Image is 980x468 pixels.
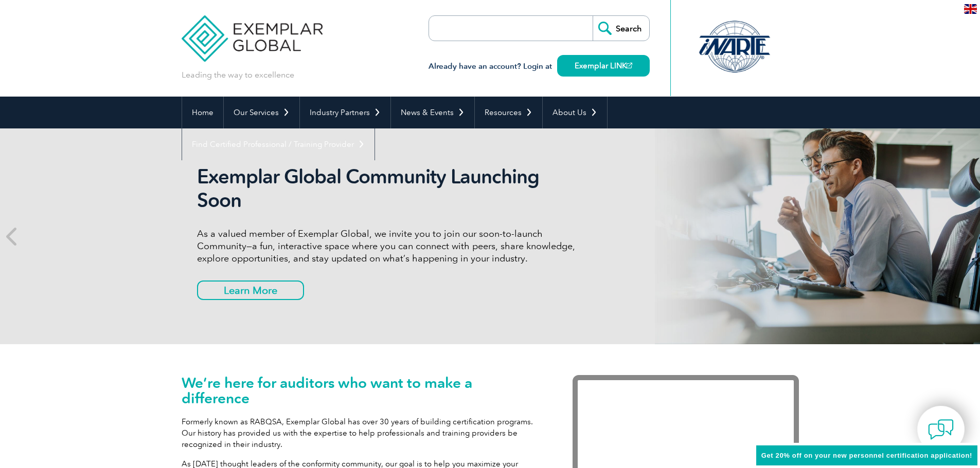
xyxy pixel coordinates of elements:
[593,16,649,41] input: Search
[182,416,542,450] p: Formerly known as RABQSA, Exemplar Global has over 30 years of building certification programs. O...
[197,228,583,265] p: As a valued member of Exemplar Global, we invite you to join our soon-to-launch Community—a fun, ...
[391,97,474,128] a: News & Events
[197,165,583,212] h2: Exemplar Global Community Launching Soon
[182,69,294,81] p: Leading the way to excellence
[182,97,223,128] a: Home
[543,97,607,128] a: About Us
[964,4,977,14] img: en
[429,60,650,73] h3: Already have an account? Login at
[224,97,299,128] a: Our Services
[627,63,632,68] img: open_square.png
[300,97,390,128] a: Industry Partners
[928,417,954,442] img: contact-chat.png
[197,280,304,300] a: Learn More
[557,55,650,77] a: Exemplar LINK
[182,128,375,160] a: Find Certified Professional / Training Provider
[475,97,542,128] a: Resources
[761,452,972,459] span: Get 20% off on your new personnel certification application!
[182,375,542,406] h1: We’re here for auditors who want to make a difference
